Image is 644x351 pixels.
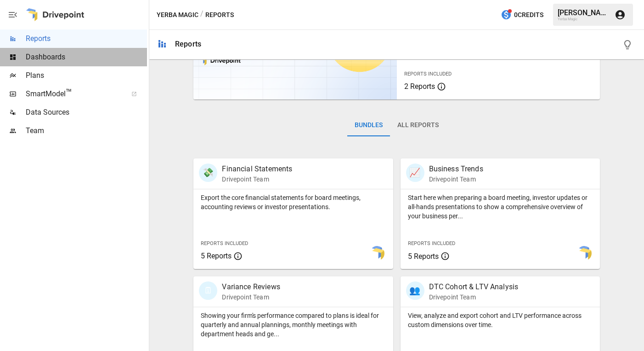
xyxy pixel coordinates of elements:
span: Reports [26,33,147,44]
button: 0Credits [497,6,547,23]
button: Bundles [347,114,390,136]
p: DTC Cohort & LTV Analysis [429,281,519,292]
span: Reports Included [408,240,455,246]
span: 5 Reports [201,252,232,260]
div: 💸 [199,164,217,182]
p: Export the core financial statements for board meetings, accounting reviews or investor presentat... [201,193,385,211]
span: Team [26,125,147,136]
p: Showing your firm's performance compared to plans is ideal for quarterly and annual plannings, mo... [201,311,385,339]
span: Dashboards [26,52,147,63]
p: Drivepoint Team [429,175,483,184]
p: Variance Reviews [222,281,280,292]
p: View, analyze and export cohort and LTV performance across custom dimensions over time. [408,311,593,329]
p: Start here when preparing a board meeting, investor updates or all-hands presentations to show a ... [408,193,593,221]
span: SmartModel [26,88,121,99]
div: Reports [175,40,201,48]
div: Yerba Magic [558,17,609,21]
span: Reports Included [404,71,452,77]
span: Data Sources [26,107,147,118]
div: 🗓 [199,281,217,300]
span: 5 Reports [408,252,439,261]
span: Plans [26,70,147,81]
div: 👥 [406,281,424,300]
span: 0 Credits [514,9,543,21]
p: Business Trends [429,164,483,175]
p: Drivepoint Team [429,292,519,302]
img: smart model [370,246,384,261]
button: All Reports [390,114,446,136]
span: 2 Reports [404,82,435,91]
span: ™ [66,87,72,99]
p: Drivepoint Team [222,175,292,184]
div: [PERSON_NAME] [558,8,609,17]
div: 📈 [406,164,424,182]
p: Drivepoint Team [222,292,280,302]
button: Yerba Magic [157,9,198,21]
img: smart model [577,246,592,261]
p: Financial Statements [222,164,292,175]
div: / [200,9,203,21]
span: Reports Included [201,240,248,246]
